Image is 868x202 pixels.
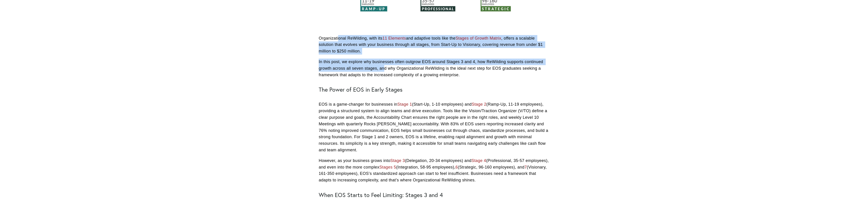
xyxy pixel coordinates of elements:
p: EOS is a game-changer for businesses in (Start-Up, 1-10 employees) and (Ramp-Up, 11-19 employees)... [319,101,549,153]
a: Stage 2 [472,102,486,107]
p: However, as your business grows into (Delegation, 20-34 employees) and (Professional, 35-57 emplo... [319,157,549,183]
a: Stage 1 [397,102,412,107]
p: In this post, we explore why businesses often outgrow EOS around Stages 3 and 4, how ReWilding su... [319,59,549,78]
a: 11 Elements [382,36,406,40]
h2: When EOS Starts to Feel Limiting: Stages 3 and 4 [319,192,549,198]
a: 6 [455,165,458,169]
a: Stage 4 [472,158,486,163]
h2: The Power of EOS in Early Stages [319,86,549,93]
a: Stages of Growth Matrix [455,36,501,40]
a: 7 [524,165,527,169]
a: Stages 5 [379,165,396,169]
a: Stage 3 [390,158,405,163]
p: Organizational ReWilding, with its and adaptive tools like the , offers a scalable solution that ... [319,35,549,55]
